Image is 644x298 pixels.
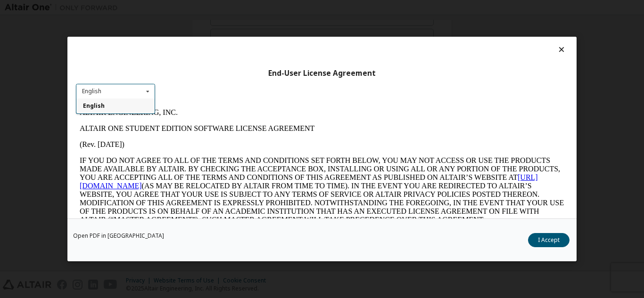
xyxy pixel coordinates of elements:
p: ALTAIR ENGINEERING, INC. [4,4,488,12]
span: English [83,102,105,110]
p: ALTAIR ONE STUDENT EDITION SOFTWARE LICENSE AGREEMENT [4,20,488,28]
div: English [82,89,101,94]
div: End-User License Agreement [76,69,568,78]
p: (Rev. [DATE]) [4,36,488,44]
a: [URL][DOMAIN_NAME] [4,69,462,85]
p: This Altair One Student Edition Software License Agreement (“Agreement”) is between Altair Engine... [4,127,488,161]
button: I Accept [528,233,570,247]
p: IF YOU DO NOT AGREE TO ALL OF THE TERMS AND CONDITIONS SET FORTH BELOW, YOU MAY NOT ACCESS OR USE... [4,52,488,120]
a: Open PDF in [GEOGRAPHIC_DATA] [73,233,164,239]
